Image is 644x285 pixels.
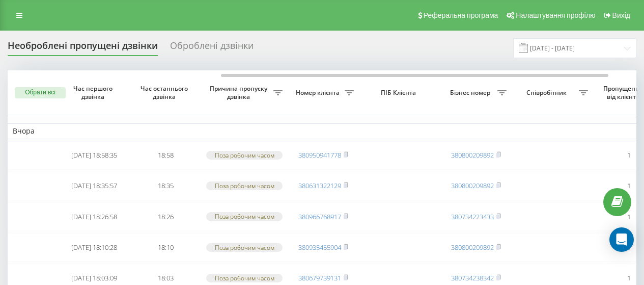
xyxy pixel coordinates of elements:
[170,40,254,56] div: Оброблені дзвінки
[451,212,494,221] a: 380734223433
[59,202,130,231] td: [DATE] 18:26:58
[206,243,283,252] div: Поза робочим часом
[612,11,630,19] span: Вихід
[206,274,283,282] div: Поза робочим часом
[293,89,345,97] span: Номер клієнта
[298,181,341,190] a: 380631322129
[298,150,341,160] a: 380950941778
[451,181,494,190] a: 380800209892
[8,40,158,56] div: Необроблені пропущені дзвінки
[298,212,341,221] a: 380966768917
[424,11,498,19] span: Реферальна програма
[206,212,283,221] div: Поза робочим часом
[517,89,579,97] span: Співробітник
[15,87,66,98] button: Обрати всі
[130,172,201,200] td: 18:35
[130,233,201,262] td: 18:10
[130,141,201,170] td: 18:58
[609,227,634,252] div: Open Intercom Messenger
[67,85,122,100] span: Час першого дзвінка
[206,85,273,100] span: Причина пропуску дзвінка
[206,151,283,160] div: Поза робочим часом
[59,233,130,262] td: [DATE] 18:10:28
[138,85,193,100] span: Час останнього дзвінка
[451,243,494,252] a: 380800209892
[59,141,130,170] td: [DATE] 18:58:35
[368,89,432,97] span: ПІБ Клієнта
[130,202,201,231] td: 18:26
[516,11,595,19] span: Налаштування профілю
[451,273,494,282] a: 380734238342
[298,273,341,282] a: 380679739131
[451,150,494,160] a: 380800209892
[206,182,283,190] div: Поза робочим часом
[298,243,341,252] a: 380935455904
[445,89,497,97] span: Бізнес номер
[59,172,130,200] td: [DATE] 18:35:57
